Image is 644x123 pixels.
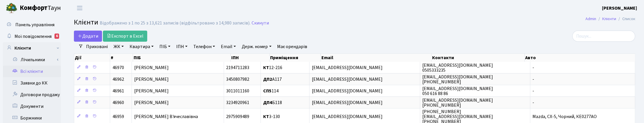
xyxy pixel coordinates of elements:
span: [EMAIL_ADDRESS][DOMAIN_NAME] [PHONE_NUMBER] [423,97,493,108]
a: Всі клієнти [3,66,61,77]
div: 6 [54,34,59,39]
th: Дії [74,54,110,62]
span: Панель управління [15,22,54,28]
div: Відображено з 1 по 25 з 13,621 записів (відфільтровано з 14,980 записів). [100,20,250,26]
b: КТ [263,64,269,71]
span: [PERSON_NAME] [134,76,169,82]
span: [EMAIL_ADDRESS][DOMAIN_NAME] [PHONE_NUMBER] [423,74,493,85]
span: 114 [263,88,279,94]
span: Б118 [263,99,282,106]
th: # [110,54,133,62]
span: [EMAIL_ADDRESS][DOMAIN_NAME] 0505333235 [423,62,493,73]
span: 46961 [112,88,124,94]
a: ІПН [174,42,190,52]
span: [PERSON_NAME] [134,88,169,94]
b: Комфорт [20,3,48,13]
span: [EMAIL_ADDRESS][DOMAIN_NAME] [312,99,383,106]
img: logo.png [6,2,17,14]
span: 2975909489 [226,113,250,120]
span: - [533,76,534,82]
span: - [533,64,534,71]
a: Клієнти [3,42,61,54]
span: 46960 [112,99,124,106]
span: 3450807982 [226,76,250,82]
span: Mazda, CX-5, Чорний, КЕ0277АО [533,113,597,120]
a: Експорт в Excel [103,31,147,42]
a: Додати [74,31,102,42]
a: Email [219,42,238,52]
th: ІПН [231,54,270,62]
a: Лічильники [7,54,61,66]
a: Документи [3,101,61,112]
a: Заявки до КК [3,77,61,89]
span: [EMAIL_ADDRESS][DOMAIN_NAME] [312,113,383,120]
a: Admin [585,16,596,22]
span: 46962 [112,76,124,82]
a: Держ. номер [239,42,274,52]
a: Телефон [191,42,217,52]
b: ДП4 [263,99,272,106]
button: Переключити навігацію [72,3,87,13]
th: Авто [525,54,636,62]
b: КТ [263,113,269,120]
a: Має орендарів [275,42,310,52]
span: Додати [78,33,98,39]
a: Договори продажу [3,89,61,101]
a: Скинути [252,20,269,26]
li: Список [616,16,635,22]
span: [PERSON_NAME] [134,99,169,106]
span: [EMAIL_ADDRESS][DOMAIN_NAME] 050 616 88 86 [423,85,493,97]
a: ЖК [111,42,126,52]
span: - [533,99,534,106]
span: А117 [263,76,282,82]
b: ДП2 [263,76,272,82]
a: [PERSON_NAME] [602,5,637,12]
span: [PERSON_NAME] [134,64,169,71]
span: 3011011160 [226,88,250,94]
a: ПІБ [157,42,173,52]
span: [EMAIL_ADDRESS][DOMAIN_NAME] [312,64,383,71]
span: Мої повідомлення [14,33,52,40]
b: [PERSON_NAME] [602,5,637,11]
th: ПІБ [133,54,230,62]
a: Клієнти [602,16,616,22]
span: Клієнти [74,17,98,27]
span: - [533,88,534,94]
span: 46959 [112,113,124,120]
th: Email [321,54,432,62]
nav: breadcrumb [577,13,644,25]
th: Приміщення [270,54,321,62]
span: [PERSON_NAME] В'ячеславівна [134,113,198,120]
b: СП5 [263,88,272,94]
a: Квартира [127,42,156,52]
a: Мої повідомлення6 [3,31,61,42]
span: [EMAIL_ADDRESS][DOMAIN_NAME] [312,76,383,82]
span: 3234920961 [226,99,250,106]
input: Пошук... [572,31,635,42]
a: Панель управління [3,19,61,31]
span: 2194711283 [226,64,250,71]
span: 12-216 [263,64,282,71]
a: Приховані [84,42,110,52]
span: 3-130 [263,113,280,120]
span: Таун [20,3,61,13]
span: [EMAIL_ADDRESS][DOMAIN_NAME] [312,88,383,94]
th: Контакти [432,54,525,62]
span: 46970 [112,64,124,71]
